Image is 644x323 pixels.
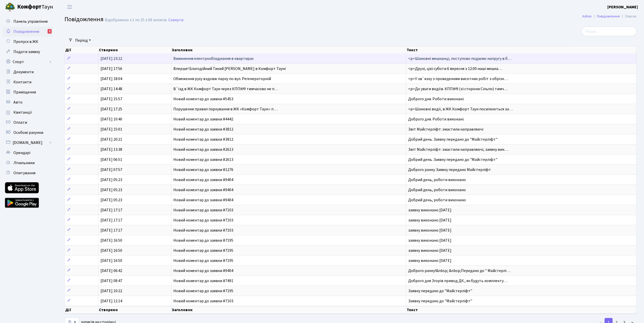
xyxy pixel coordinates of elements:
span: [DATE] 10:22 [100,288,122,294]
a: Документи [3,67,53,77]
span: Звіт Майстерліфт: змастили направляючі, заявку вик… [408,147,508,152]
b: Комфорт [17,3,41,11]
th: Текст [406,46,636,54]
span: Повідомлення [13,29,39,34]
span: [DATE] 13:38 [100,147,122,152]
span: Доброго дня. Роботи виконані. [408,96,464,102]
span: Лічильники [13,160,35,166]
nav: breadcrumb [575,11,644,22]
span: Подати заявку [13,49,40,55]
span: [DATE] 05:23 [100,197,122,203]
span: Квитанції [13,110,32,115]
a: Контакти [3,77,53,87]
span: [DATE] 17:25 [100,106,122,112]
span: заявку виконано [DATE] [408,228,451,233]
span: <p>У зв`язку з проведенням висотних робіт з обрізк… [408,76,508,82]
a: Пропуск в ЖК [3,37,53,47]
span: Оплати [13,120,27,125]
span: Пропуск в ЖК [13,39,38,44]
a: Admin [582,14,592,19]
a: [PERSON_NAME] [607,4,638,10]
span: [DATE] 06:42 [100,268,122,274]
span: Повідомлення [65,15,103,24]
span: [DATE] 17:17 [100,207,122,213]
span: Доброго дня. Роботи виконані. [408,116,464,122]
span: <p>До уваги водіїв. КПП№9 (зі сторони Сільпо) тимч… [408,86,508,92]
span: Новий коментар до заявки #1276 [173,167,233,172]
span: [DATE] 08:47 [100,278,122,284]
span: Доброго ранку!&nbsp; &nbsp;Передано до " Майстерлі… [408,268,510,274]
span: Новий коментар до заявки #2613 [173,157,233,162]
span: Документи [13,69,34,75]
span: Таун [17,3,53,11]
span: [DATE] 15:01 [100,127,122,132]
span: Новий коментар до заявки #9404 [173,197,233,203]
span: Новий коментар до заявки #9404 [173,187,233,193]
th: Текст [406,306,636,314]
span: Новий коментар до заявки #9404 [173,177,233,183]
span: Новий коментар до заявки #7103 [173,298,233,304]
input: Пошук... [581,27,636,36]
span: Новий коментар до заявки #7103 [173,207,233,213]
a: Особові рахунки [3,128,53,138]
th: Створено [98,46,171,54]
span: <p>Шановні водії, в ЖК Комфорт Таун посилюються за… [408,106,513,112]
a: Приміщення [3,87,53,97]
span: Новий коментар до заявки #7103 [173,228,233,233]
span: Приміщення [13,89,36,95]
span: Звіт Майстерліфт: змастили направляючі [408,127,483,132]
span: Новий коментар до заявки #3812 [173,127,233,132]
span: Добрий день. Заявку передано до "Майстерліфт" [408,157,497,162]
th: Створено [98,306,171,314]
div: Відображено з 1 по 25 з 68 записів. [105,18,167,22]
span: В`їзд в ЖК Комфорт Таун через КПП№9 тимчасово не п… [173,86,278,92]
th: Заголовок [171,306,406,314]
span: Добрий день. Заявку передано до "Майстерліфт" [408,137,497,142]
li: Список [620,14,636,19]
a: Подати заявку [3,47,53,57]
a: Квитанції [3,107,53,117]
span: Новий коментар до заявки #7195 [173,238,233,243]
span: заявку виконано [DATE] [408,238,451,243]
span: <p>Друзі, цієї суботи 6 вересня з 12:00 наші мешка… [408,66,502,71]
span: [DATE] 05:23 [100,177,122,183]
span: заявку виконано [DATE] [408,248,451,253]
a: Спорт [3,57,53,67]
a: Оплати [3,117,53,128]
a: Панель управління [3,16,53,27]
span: [DATE] 12:14 [100,298,122,304]
span: <p>Шановні мешканці, поступово подаємо напругу в б… [408,56,512,61]
span: Новий коментар до заявки #9404 [173,268,233,274]
span: [DATE] 17:17 [100,228,122,233]
span: Добрий день, роботи виконано [408,177,466,183]
span: Добрий день, роботи виконано [408,197,466,203]
span: Заявку передано до "Майстерліфт" [408,288,472,294]
a: Повідомлення [597,14,620,19]
span: Авто [13,100,23,105]
span: Контакти [13,79,31,85]
a: Повідомлення1 [3,27,53,37]
span: Вимкнення електрообладнання в квартирах [173,56,254,61]
span: заявку виконано [DATE] [408,258,451,263]
span: Добрий день, роботи виконано [408,187,466,193]
span: Заявку передано до "Майстерліфт" [408,298,472,304]
span: Орендарі [13,150,30,156]
span: [DATE] 14:48 [100,86,122,92]
span: [DATE] 05:23 [100,187,122,193]
span: [DATE] 23:22 [100,56,122,61]
a: Орендарі [3,148,53,158]
a: Авто [3,97,53,107]
span: Новий коментар до заявки #7195 [173,258,233,263]
a: Скинути [168,18,183,22]
span: Особові рахунки [13,130,43,135]
span: [DATE] 18:04 [100,76,122,82]
img: logo.png [5,2,15,12]
div: 1 [48,29,52,34]
span: Порушення правил паркування в ЖК «Комфорт Таун»: п… [173,106,278,112]
th: Дії [65,306,98,314]
span: [DATE] 07:57 [100,167,122,172]
span: [DATE] 17:56 [100,66,122,71]
span: [DATE] 20:21 [100,137,122,142]
span: Новий коментар до заявки #3812 [173,137,233,142]
span: [DATE] 16:50 [100,258,122,263]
